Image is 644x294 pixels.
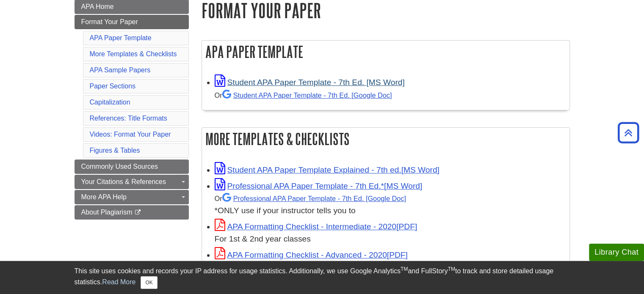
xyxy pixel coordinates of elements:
a: Read More [102,278,135,286]
a: Your Citations & References [75,175,189,189]
span: APA Home [81,3,114,10]
span: About Plagiarism [81,209,133,216]
span: Your Citations & References [81,178,166,185]
button: Close [141,276,157,289]
a: Videos: Format Your Paper [90,131,171,138]
a: More APA Help [75,190,189,204]
a: Professional APA Paper Template - 7th Ed. [222,195,406,202]
i: This link opens in a new window [134,210,141,215]
a: Format Your Paper [75,15,189,29]
a: Link opens in new window [215,165,439,174]
div: For 1st & 2nd year classes [215,233,565,245]
a: Link opens in new window [215,222,417,231]
a: More Templates & Checklists [90,50,177,58]
a: Link opens in new window [215,181,423,190]
button: Library Chat [589,244,644,261]
span: Format Your Paper [81,18,138,25]
small: Or [215,195,406,202]
div: *ONLY use if your instructor tells you to [215,192,565,217]
a: Link opens in new window [215,78,405,87]
a: APA Sample Papers [90,66,151,74]
a: Back to Top [615,127,642,138]
span: More APA Help [81,193,127,201]
a: References: Title Formats [90,115,167,122]
a: Student APA Paper Template - 7th Ed. [Google Doc] [222,91,392,99]
div: This site uses cookies and records your IP address for usage statistics. Additionally, we use Goo... [75,266,570,289]
a: About Plagiarism [75,205,189,220]
sup: TM [448,266,455,272]
a: Commonly Used Sources [75,159,189,174]
span: Commonly Used Sources [81,163,158,170]
h2: APA Paper Template [202,41,569,63]
a: APA Paper Template [90,34,152,41]
a: Figures & Tables [90,147,140,154]
h2: More Templates & Checklists [202,128,569,150]
a: Link opens in new window [215,250,408,259]
sup: TM [401,266,408,272]
small: Or [215,91,392,99]
a: Capitalization [90,99,130,106]
a: Paper Sections [90,82,136,90]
